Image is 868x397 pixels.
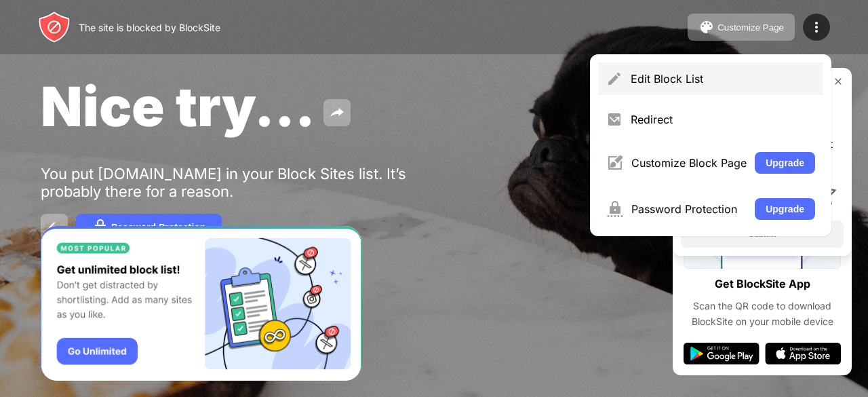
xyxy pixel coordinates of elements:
[717,22,784,33] div: Customize Page
[606,201,623,217] img: menu-password.svg
[755,152,815,174] button: Upgrade
[833,76,844,87] img: rate-us-close.svg
[755,198,815,220] button: Upgrade
[765,343,841,364] img: app-store.svg
[606,71,623,87] img: menu-pencil.svg
[41,226,361,381] iframe: Banner
[76,214,222,241] button: Password Protection
[631,113,815,126] div: Redirect
[684,343,759,364] img: google-play.svg
[606,111,623,128] img: menu-redirect.svg
[808,19,825,35] img: menu-icon.svg
[631,156,747,170] div: Customize Block Page
[688,14,795,41] button: Customize Page
[41,73,315,139] span: Nice try...
[92,219,108,235] img: password.svg
[38,11,71,43] img: header-logo.svg
[698,19,715,35] img: pallet.svg
[79,22,220,33] div: The site is blocked by BlockSite
[111,222,205,233] div: Password Protection
[606,155,623,171] img: menu-customize.svg
[46,219,62,235] img: back.svg
[329,105,345,121] img: share.svg
[631,72,815,86] div: Edit Block List
[631,202,747,216] div: Password Protection
[41,165,460,200] div: You put [DOMAIN_NAME] in your Block Sites list. It’s probably there for a reason.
